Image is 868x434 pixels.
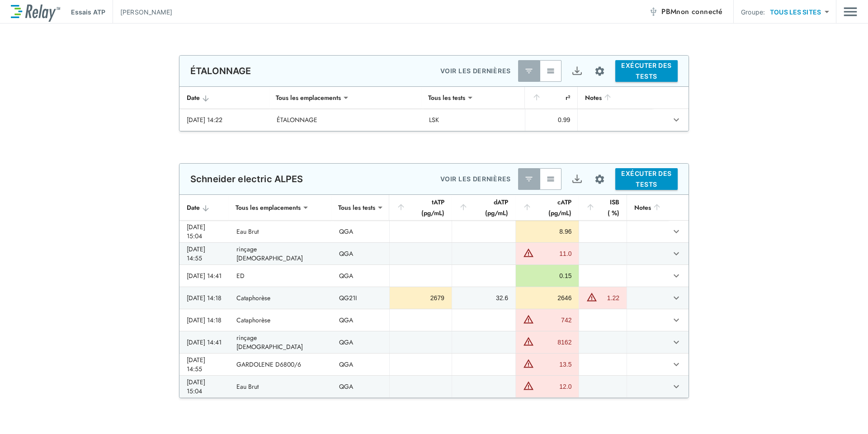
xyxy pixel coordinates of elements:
[634,202,651,213] font: Notes
[523,358,534,369] img: Warning
[523,247,534,258] img: Warning
[229,309,332,331] td: Cataphorèse
[586,292,597,302] img: Avertissement
[229,265,332,287] td: ED
[229,354,332,375] td: GARDOLENE D6800/6
[536,316,571,325] div: 742
[596,197,619,218] font: ISB ( %)
[844,3,857,20] img: Icône de tiroir
[615,168,678,190] button: EXÉCUTER DES TESTS
[523,227,571,236] div: 8.96
[332,243,389,264] td: QGA
[669,112,684,127] button: Développer la ligne
[179,87,689,131] table: Tableau autocollant
[741,7,765,17] p: Groupe:
[546,66,555,75] img: Voir tout
[523,314,534,325] img: Avertissement
[844,3,857,20] button: Menu principal
[523,271,571,280] div: 0.15
[187,377,222,396] div: [DATE] 15:04
[179,195,689,398] table: Tableau autocollant
[187,203,200,212] font: Date
[332,331,389,353] td: QGA
[422,89,472,107] div: Tous les tests
[615,60,678,82] button: EXÉCUTER DES TESTS
[546,175,555,184] img: Voir tout
[187,355,222,373] div: [DATE] 14:55
[676,6,722,17] span: non connecté
[523,336,534,347] img: Avertissement
[566,168,588,190] button: Exportation
[669,246,684,261] button: Développer la ligne
[187,93,200,102] font: Date
[187,115,262,124] div: [DATE] 14:22
[229,221,332,242] td: Eau Brut
[536,360,571,369] div: 13.5
[669,290,684,306] button: Développer la ligne
[11,2,60,22] img: LuminUltra Relay
[524,175,533,184] img: Dernier
[523,380,534,391] img: Avertissement
[187,338,222,347] div: [DATE] 14:41
[190,66,251,76] p: ÉTALONNAGE
[71,7,105,17] p: Essais ATP
[332,354,389,375] td: QGA
[649,7,658,16] img: Icône hors ligne
[187,293,222,302] div: [DATE] 14:18
[536,382,571,391] div: 12.0
[566,60,588,82] button: Exportation
[571,174,583,185] img: Icône d’exportation
[269,89,347,107] div: Tous les emplacements
[571,66,583,77] img: Icône d’exportation
[594,66,605,77] img: Icône des paramètres
[566,92,570,103] font: r²
[269,109,422,131] td: ÉTALONNAGE
[669,335,684,350] button: Développer la ligne
[332,265,389,287] td: QGA
[669,357,684,372] button: Développer la ligne
[120,7,172,17] p: [PERSON_NAME]
[585,92,602,103] font: Notes
[536,249,571,258] div: 11.0
[536,338,571,347] div: 8162
[229,198,307,217] div: Tous les emplacements
[645,3,726,21] button: PBMnon connecté
[440,174,511,184] p: VOIR LES DERNIÈRES
[229,243,332,264] td: rinçage [DEMOGRAPHIC_DATA]
[469,197,508,218] font: dATP (pg/mL)
[594,174,605,185] img: Icône des paramètres
[332,221,389,242] td: QGA
[669,268,684,283] button: Développer la ligne
[187,271,222,280] div: [DATE] 14:41
[588,167,612,191] button: Configuration du site
[459,293,508,302] div: 32.6
[661,5,722,18] span: PBM
[523,293,571,302] div: 2646
[229,331,332,353] td: rinçage [DEMOGRAPHIC_DATA]
[190,174,303,184] p: Schneider electric ALPES
[599,293,619,302] div: 1.22
[524,66,533,75] img: Dernier
[332,376,389,397] td: QGA
[422,109,525,131] td: LSK
[669,379,684,394] button: Développer la ligne
[229,287,332,309] td: Cataphorèse
[407,197,444,218] font: tATP (pg/mL)
[332,287,389,309] td: QG21I
[187,245,222,263] div: [DATE] 14:55
[397,293,444,302] div: 2679
[669,312,684,328] button: Développer la ligne
[229,376,332,397] td: Eau Brut
[669,224,684,239] button: Développer la ligne
[440,66,511,76] p: VOIR LES DERNIÈRES
[187,316,222,325] div: [DATE] 14:18
[533,115,571,124] div: 0.99
[332,309,389,331] td: QGA
[187,222,222,241] div: [DATE] 15:04
[588,59,612,83] button: Configuration du site
[533,197,571,218] font: cATP (pg/mL)
[332,198,382,217] div: Tous les tests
